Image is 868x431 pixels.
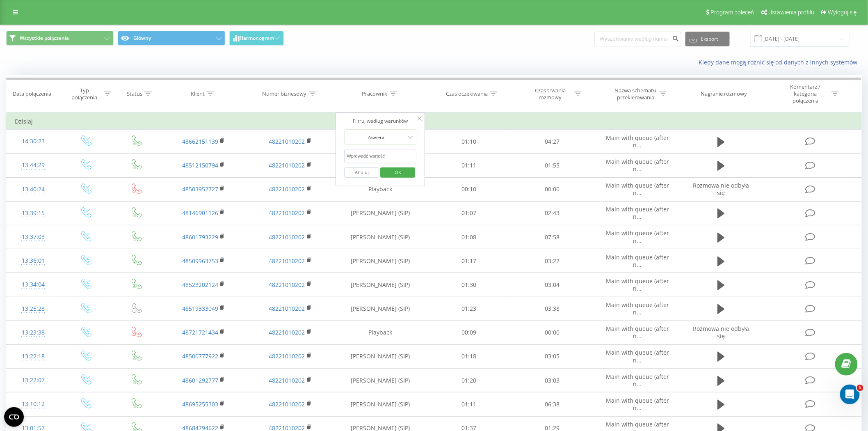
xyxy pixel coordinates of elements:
div: 13:10:12 [15,396,52,412]
td: 03:38 [511,297,594,321]
td: [PERSON_NAME] (SIP) [333,130,427,154]
button: Główny [118,31,225,46]
span: Main with queue (after n... [606,134,669,149]
div: Komentarz / kategoria połączenia [781,83,829,104]
span: Rozmowa nie odbyła się [693,181,749,197]
a: 48221010202 [269,185,305,193]
a: 48221010202 [269,400,305,408]
span: Main with queue (after n... [606,373,669,388]
div: Pracownik [362,90,388,97]
td: 00:00 [511,321,594,344]
span: Main with queue (after n... [606,229,669,244]
a: 48721721434 [182,328,218,336]
button: Anuluj [345,167,379,178]
td: 06:38 [511,392,594,416]
span: OK [386,166,409,179]
div: Nazwa schematu przekierowania [614,87,658,101]
a: 48221010202 [269,352,305,360]
td: 01:23 [427,297,511,321]
td: 01:10 [427,130,511,154]
td: Dzisiaj [7,113,862,130]
a: 48503952727 [182,185,218,193]
td: 03:22 [511,249,594,273]
td: 00:09 [427,321,511,344]
div: 13:40:24 [15,181,52,197]
td: [PERSON_NAME] (SIP) [333,297,427,321]
div: 13:22:18 [15,348,52,365]
a: 48523202124 [182,281,218,289]
div: Typ połączenia [67,87,102,101]
div: 13:22:07 [15,372,52,388]
a: 48221010202 [269,209,305,217]
input: Wyszukiwanie według numeru [594,32,681,46]
span: Program poleceń [710,9,754,16]
div: 13:23:38 [15,325,52,341]
td: Playback [333,321,427,344]
span: Main with queue (after n... [606,277,669,292]
a: 48221010202 [269,376,305,384]
button: OK [380,167,415,178]
td: [PERSON_NAME] (SIP) [333,154,427,177]
span: Rozmowa nie odbyła się [693,325,749,340]
div: Nagranie rozmowy [701,90,747,97]
td: 01:30 [427,273,511,297]
td: [PERSON_NAME] (SIP) [333,392,427,416]
td: 01:11 [427,154,511,177]
td: 00:10 [427,177,511,201]
a: 48221010202 [269,328,305,336]
a: 48519333049 [182,305,218,312]
div: Czas oczekiwania [446,90,488,97]
a: 48662151139 [182,138,218,145]
div: Status [127,90,142,97]
td: 00:00 [511,177,594,201]
a: 48509963753 [182,257,218,265]
a: 48601292777 [182,376,218,384]
td: 01:20 [427,369,511,392]
span: Wyloguj się [828,9,857,16]
a: 48695255303 [182,400,218,408]
div: 13:34:04 [15,277,52,293]
td: [PERSON_NAME] (SIP) [333,273,427,297]
td: [PERSON_NAME] (SIP) [333,249,427,273]
div: 13:44:29 [15,157,52,173]
div: Data połączenia [13,90,51,97]
a: 48500777922 [182,352,218,360]
div: 13:37:03 [15,229,52,245]
input: Wprowadź wartość [345,149,417,163]
td: [PERSON_NAME] (SIP) [333,369,427,392]
a: 48221010202 [269,161,305,169]
div: 13:39:15 [15,205,52,221]
span: 1 [857,385,863,391]
div: Numer biznesowy [263,90,307,97]
div: 13:25:28 [15,301,52,317]
td: 01:18 [427,344,511,368]
td: 07:58 [511,225,594,249]
div: Klient [191,90,205,97]
span: Ustawienia profilu [768,9,814,16]
td: 01:08 [427,225,511,249]
button: Wszystkie połączenia [6,31,114,46]
td: 01:55 [511,154,594,177]
td: 04:27 [511,130,594,154]
span: Main with queue (after n... [606,397,669,412]
a: 48221010202 [269,138,305,145]
td: 03:03 [511,369,594,392]
td: [PERSON_NAME] (SIP) [333,225,427,249]
a: 48221010202 [269,281,305,289]
a: 48221010202 [269,233,305,241]
a: 48601793229 [182,233,218,241]
span: Main with queue (after n... [606,181,669,197]
td: 03:05 [511,344,594,368]
td: Playback [333,177,427,201]
a: 48146901126 [182,209,218,217]
span: Main with queue (after n... [606,301,669,316]
td: 02:43 [511,201,594,225]
div: 14:30:23 [15,133,52,149]
button: Open CMP widget [4,407,24,427]
td: 01:07 [427,201,511,225]
div: Filtruj według warunków [345,117,417,125]
button: Eksport [685,32,730,46]
span: Wszystkie połączenia [20,35,69,41]
span: Main with queue (after n... [606,348,669,364]
td: 01:11 [427,392,511,416]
